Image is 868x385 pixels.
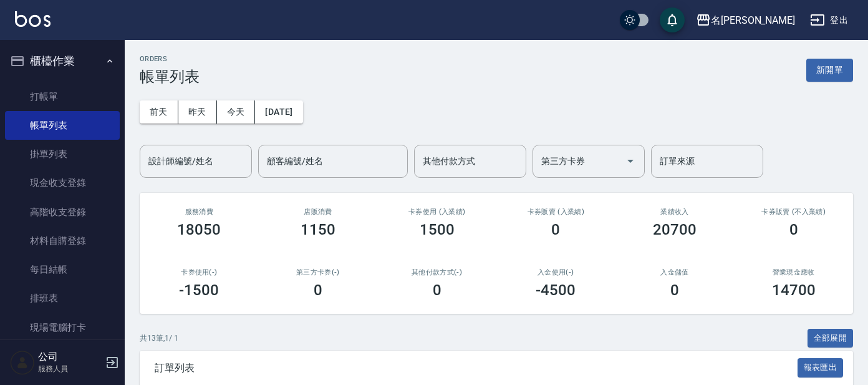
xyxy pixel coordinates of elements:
[670,281,679,299] h3: 0
[749,208,838,216] h2: 卡券販賣 (不入業績)
[789,221,798,238] h3: 0
[798,358,844,378] button: 報表匯出
[511,208,600,216] h2: 卡券販賣 (入業績)
[140,68,200,85] h3: 帳單列表
[179,281,219,299] h3: -1500
[5,111,120,140] a: 帳單列表
[140,333,178,344] p: 共 13 筆, 1 / 1
[178,100,217,124] button: 昨天
[155,268,244,276] h2: 卡券使用(-)
[255,100,302,124] button: [DATE]
[5,313,120,342] a: 現場電腦打卡
[653,221,697,238] h3: 20700
[808,329,854,348] button: 全部展開
[806,64,853,76] a: 新開單
[805,9,853,32] button: 登出
[5,168,120,197] a: 現金收支登錄
[155,208,244,216] h3: 服務消費
[314,281,322,299] h3: 0
[5,255,120,284] a: 每日結帳
[798,361,844,373] a: 報表匯出
[38,363,102,374] p: 服務人員
[217,100,256,124] button: 今天
[5,227,120,255] a: 材料自購登錄
[660,7,685,32] button: save
[420,221,455,238] h3: 1500
[691,7,800,33] button: 名[PERSON_NAME]
[15,11,51,27] img: Logo
[177,221,221,238] h3: 18050
[511,268,600,276] h2: 入金使用(-)
[630,268,720,276] h2: 入金儲值
[155,362,798,374] span: 訂單列表
[140,55,200,63] h2: ORDERS
[5,82,120,111] a: 打帳單
[392,208,481,216] h2: 卡券使用 (入業績)
[38,351,102,363] h5: 公司
[10,350,35,375] img: Person
[5,140,120,168] a: 掛單列表
[620,151,640,171] button: Open
[5,45,120,77] button: 櫃檯作業
[140,100,178,124] button: 前天
[274,208,363,216] h2: 店販消費
[749,268,838,276] h2: 營業現金應收
[301,221,335,238] h3: 1150
[5,198,120,227] a: 高階收支登錄
[630,208,720,216] h2: 業績收入
[536,281,576,299] h3: -4500
[392,268,481,276] h2: 其他付款方式(-)
[433,281,441,299] h3: 0
[772,281,816,299] h3: 14700
[274,268,363,276] h2: 第三方卡券(-)
[806,59,853,82] button: 新開單
[5,284,120,313] a: 排班表
[551,221,560,238] h3: 0
[711,12,795,28] div: 名[PERSON_NAME]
